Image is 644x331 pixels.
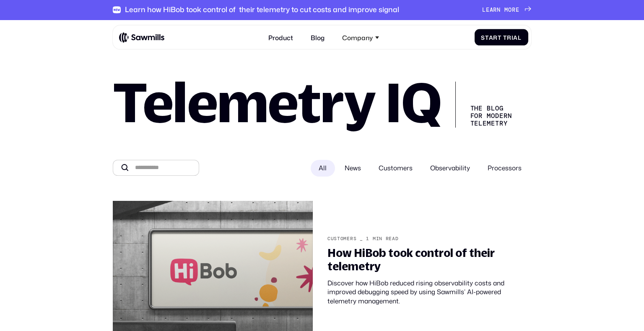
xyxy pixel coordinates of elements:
div: min read [373,236,399,242]
span: r [493,7,497,13]
span: e [516,7,519,13]
span: Customers [379,164,413,173]
span: S [481,34,485,41]
div: Customers [327,236,356,242]
span: a [489,34,493,41]
div: _ [360,236,363,242]
span: r [493,34,498,41]
a: Product [263,29,298,46]
span: a [490,7,493,13]
form: All [113,160,531,177]
span: i [512,34,514,41]
span: r [512,7,516,13]
div: Company [342,33,373,41]
span: a [513,34,518,41]
span: l [518,34,522,41]
span: Processors [488,164,522,173]
span: T [503,34,507,41]
span: e [486,7,490,13]
a: StartTrial [475,29,528,46]
div: Company [338,29,384,46]
div: The Blog for Modern telemetry [455,82,520,127]
span: t [498,34,501,41]
div: How HiBob took control of their telemetry [327,246,531,273]
a: Blog [306,29,329,46]
a: Learnmore [482,7,531,13]
span: All [319,164,327,173]
div: 1 [366,236,369,242]
span: Observability [430,164,470,173]
span: r [507,34,512,41]
span: m [504,7,508,13]
span: n [497,7,501,13]
span: o [508,7,512,13]
span: News [345,164,361,173]
span: L [482,7,486,13]
span: t [485,34,489,41]
h1: Telemetry IQ [113,76,441,127]
div: Learn how HiBob took control of their telemetry to cut costs and improve signal [125,5,399,14]
div: Discover how HiBob reduced rising observability costs and improved debugging speed by using Sawmi... [327,279,531,306]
